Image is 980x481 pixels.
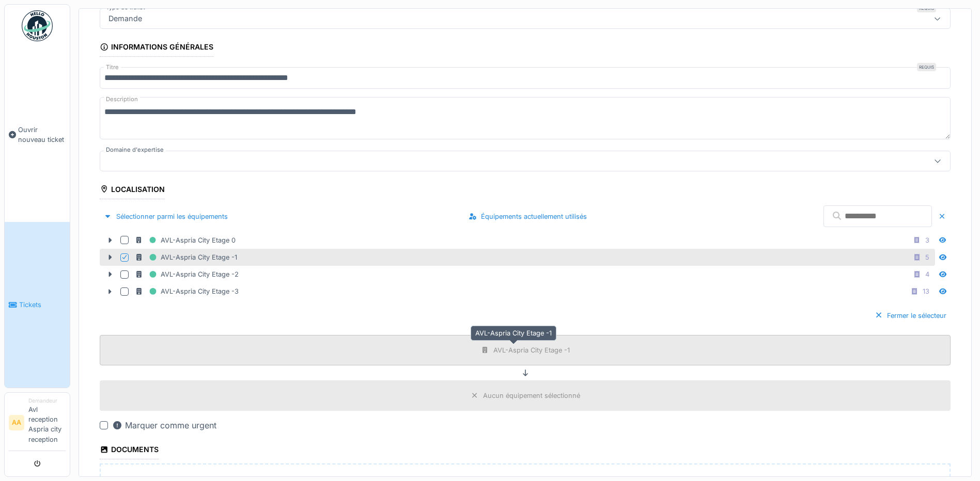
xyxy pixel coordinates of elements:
[925,269,929,279] div: 4
[100,210,232,223] div: Sélectionner parmi les équipements
[925,235,929,245] div: 3
[917,63,936,71] div: Requis
[135,285,239,298] div: AVL-Aspria City Etage -3
[917,4,936,12] div: Requis
[135,234,236,247] div: AVL-Aspria City Etage 0
[870,309,951,323] div: Fermer le sélecteur
[100,39,213,57] div: Informations générales
[135,268,239,281] div: AVL-Aspria City Etage -2
[28,397,66,448] li: Avl reception Aspria city reception
[5,47,70,222] a: Ouvrir nouveau ticket
[100,442,159,459] div: Documents
[483,391,580,400] div: Aucun équipement sélectionné
[5,222,70,387] a: Tickets
[104,93,140,106] label: Description
[9,397,66,451] a: AA DemandeurAvl reception Aspria city reception
[925,252,929,262] div: 5
[471,326,556,341] div: AVL-Aspria City Etage -1
[923,286,929,296] div: 13
[493,345,570,355] div: AVL-Aspria City Etage -1
[9,415,24,430] li: AA
[104,63,121,72] label: Titre
[19,300,66,310] span: Tickets
[22,10,53,41] img: Badge_color-CXgf-gQk.svg
[28,397,66,405] div: Demandeur
[135,251,237,264] div: AVL-Aspria City Etage -1
[112,419,216,431] div: Marquer comme urgent
[18,125,66,145] span: Ouvrir nouveau ticket
[104,13,146,24] div: Demande
[104,146,166,154] label: Domaine d'expertise
[100,182,165,199] div: Localisation
[464,210,591,223] div: Équipements actuellement utilisés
